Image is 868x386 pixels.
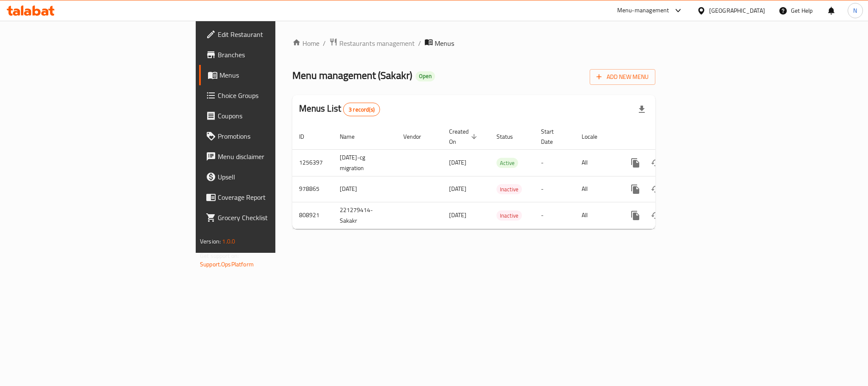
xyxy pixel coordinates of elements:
span: N [853,6,857,15]
a: Choice Groups [199,85,341,106]
a: Edit Restaurant [199,24,341,45]
span: Status [496,131,524,142]
span: Coupons [218,111,334,121]
table: enhanced table [292,124,713,229]
span: Menu management ( Sakakr ) [292,66,412,85]
span: Menu disclaimer [218,151,334,162]
span: Menus [435,38,454,48]
span: ID [299,131,315,142]
div: [GEOGRAPHIC_DATA] [709,6,765,15]
span: Branches [218,50,334,60]
span: Name [340,131,366,142]
span: Edit Restaurant [218,29,334,39]
span: Start Date [541,126,565,147]
span: Open [416,73,435,80]
div: Inactive [496,184,522,194]
th: Actions [618,124,713,150]
span: Inactive [496,211,522,221]
a: Coverage Report [199,187,341,207]
button: more [625,153,646,173]
div: Inactive [496,210,522,221]
div: Menu-management [617,6,669,16]
td: All [575,176,618,202]
span: 3 record(s) [344,106,380,114]
a: Branches [199,45,341,65]
span: Inactive [496,185,522,194]
div: Total records count [343,103,380,116]
button: Change Status [646,179,666,199]
span: Choice Groups [218,90,334,101]
a: Menu disclaimer [199,146,341,167]
span: [DATE] [449,210,466,221]
span: Active [496,158,518,168]
span: Version: [200,236,221,247]
h2: Menus List [299,102,380,116]
span: Created On [449,126,480,147]
li: / [418,38,421,48]
a: Support.OpsPlatform [200,259,254,270]
a: Menus [199,65,341,85]
button: Change Status [646,205,666,226]
button: more [625,205,646,226]
span: Upsell [218,172,334,182]
a: Upsell [199,167,341,187]
a: Promotions [199,126,341,146]
td: [DATE] [333,176,397,202]
span: [DATE] [449,183,466,194]
div: Export file [632,99,652,120]
span: [DATE] [449,157,466,168]
td: All [575,202,618,229]
span: Promotions [218,131,334,141]
div: Active [496,158,518,168]
span: Get support on: [200,250,239,261]
td: 221279414-Sakakr [333,202,397,229]
span: Grocery Checklist [218,213,334,223]
td: - [534,149,575,176]
button: Add New Menu [590,69,655,85]
td: All [575,149,618,176]
a: Restaurants management [329,38,415,49]
span: Restaurants management [339,38,415,48]
span: Add New Menu [596,72,649,82]
button: Change Status [646,153,666,173]
span: 1.0.0 [222,236,235,247]
span: Menus [219,70,334,80]
td: - [534,202,575,229]
span: Locale [582,131,608,142]
td: [DATE]-cg migration [333,149,397,176]
button: more [625,179,646,199]
td: - [534,176,575,202]
div: Open [416,71,435,81]
span: Vendor [403,131,432,142]
nav: breadcrumb [292,38,655,49]
a: Coupons [199,106,341,126]
a: Grocery Checklist [199,207,341,228]
span: Coverage Report [218,192,334,202]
